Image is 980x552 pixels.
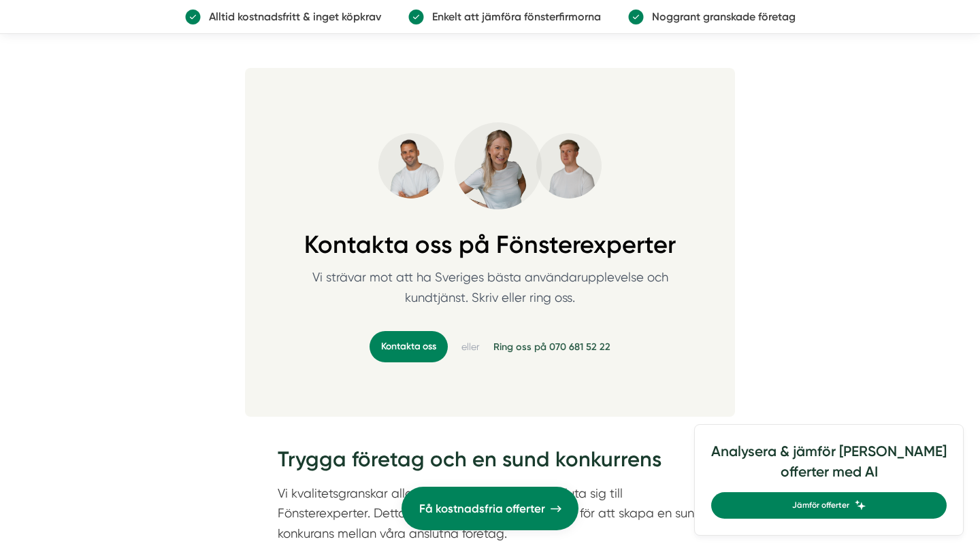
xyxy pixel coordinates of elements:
[493,340,610,353] a: Ring oss på 070 681 52 22
[278,445,702,483] h2: Trygga företag och en sund konkurrens
[201,8,381,25] p: Alltid kostnadsfritt & inget köpkrav
[267,231,713,267] h2: Kontakta oss på Fönsterexperter
[402,487,578,530] a: Få kostnadsfria offerter
[461,340,480,353] span: eller
[370,331,448,362] a: Kontakta oss
[378,133,444,199] img: Niclas från Fönsterexperter
[294,267,686,324] p: Vi strävar mot att ha Sveriges bästa användarupplevelse och kundtjänst. Skriv eller ring oss.
[424,8,601,25] p: Enkelt att jämföra fönsterfirmorna
[644,8,796,25] p: Noggrant granskade företag
[419,500,545,518] span: Få kostnadsfria offerter
[536,133,602,199] img: Nicholas från Fönsterexperter
[278,483,702,544] p: Vi kvalitetsgranskar alla företag som väljer att ansluta sig till Fönsterexperter. Detta för best...
[711,441,947,492] h4: Analysera & jämför [PERSON_NAME] offerter med AI
[455,122,542,209] img: Jenny från Fönsterexperter
[792,499,849,512] span: Jämför offerter
[711,492,947,519] a: Jämför offerter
